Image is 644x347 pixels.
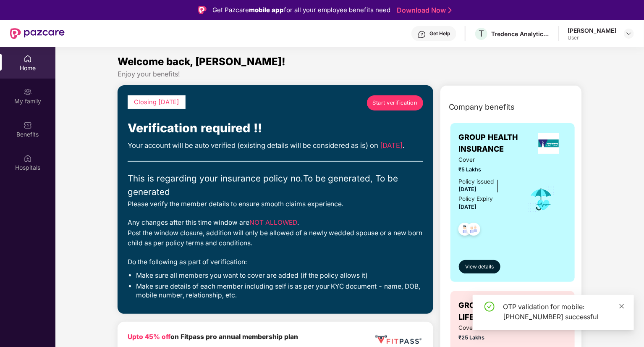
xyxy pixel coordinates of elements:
[10,28,65,39] img: New Pazcare Logo
[128,140,423,151] div: Your account will be auto verified (existing details will be considered as is) on .
[448,6,452,15] img: Stroke
[459,166,516,174] span: ₹5 Lakhs
[459,334,516,342] span: ₹25 Lakhs
[24,88,32,96] img: svg+xml;base64,PHN2ZyB3aWR0aD0iMjAiIGhlaWdodD0iMjAiIHZpZXdCb3g9IjAgMCAyMCAyMCIgZmlsbD0ibm9uZSIgeG...
[128,218,423,249] div: Any changes after this time window are . Post the window closure, addition will only be allowed o...
[136,271,423,280] li: Make sure all members you want to cover are added (if the policy allows it)
[118,70,582,79] div: Enjoy your benefits!
[429,30,450,37] div: Get Help
[198,6,207,14] img: Logo
[380,141,403,150] span: [DATE]
[459,323,516,332] span: Cover
[459,204,477,210] span: [DATE]
[24,121,32,129] img: svg+xml;base64,PHN2ZyBpZD0iQmVuZWZpdHMiIHhtbG5zPSJodHRwOi8vd3d3LnczLm9yZy8yMDAwL3N2ZyIgd2lkdGg9Ij...
[465,263,494,271] span: View details
[24,154,32,163] img: svg+xml;base64,PHN2ZyBpZD0iSG9zcGl0YWxzIiB4bWxucz0iaHR0cDovL3d3dy53My5vcmcvMjAwMC9zdmciIHdpZHRoPS...
[484,302,495,312] span: check-circle
[136,282,423,300] li: Make sure details of each member including self is as per your KYC document - name, DOB, mobile n...
[538,133,559,154] img: insurerLogo
[459,300,526,323] span: GROUP TERM LIFE INSURANCE
[212,5,390,15] div: Get Pazcare for all your employee benefits need
[128,199,423,210] div: Please verify the member details to ensure smooth claims experience.
[24,55,32,63] img: svg+xml;base64,PHN2ZyBpZD0iSG9tZSIgeG1sbnM9Imh0dHA6Ly93d3cudzMub3JnLzIwMDAvc3ZnIiB3aWR0aD0iMjAiIG...
[568,26,616,34] div: [PERSON_NAME]
[372,99,417,107] span: Start verification
[459,177,494,186] div: Policy issued
[459,131,531,155] span: GROUP HEALTH INSURANCE
[463,220,484,241] img: svg+xml;base64,PHN2ZyB4bWxucz0iaHR0cDovL3d3dy53My5vcmcvMjAwMC9zdmciIHdpZHRoPSI0OC45NDMiIGhlaWdodD...
[134,98,179,106] span: Closing [DATE]
[459,186,477,192] span: [DATE]
[128,257,423,268] div: Do the following as part of verification:
[459,195,493,203] div: Policy Expiry
[249,218,297,226] span: NOT ALLOWED
[568,34,616,41] div: User
[491,30,550,38] div: Tredence Analytics Solutions Private Limited
[528,185,555,213] img: icon
[249,6,284,14] strong: mobile app
[479,29,484,39] span: T
[128,119,423,138] div: Verification required !!
[397,6,449,15] a: Download Now
[128,333,170,341] b: Upto 45% off
[455,220,475,241] img: svg+xml;base64,PHN2ZyB4bWxucz0iaHR0cDovL3d3dy53My5vcmcvMjAwMC9zdmciIHdpZHRoPSI0OC45NDMiIGhlaWdodD...
[626,30,632,37] img: svg+xml;base64,PHN2ZyBpZD0iRHJvcGRvd24tMzJ4MzIiIHhtbG5zPSJodHRwOi8vd3d3LnczLm9yZy8yMDAwL3N2ZyIgd2...
[128,333,298,341] b: on Fitpass pro annual membership plan
[449,101,515,113] span: Company benefits
[128,172,423,199] div: This is regarding your insurance policy no. To be generated, To be generated
[503,302,624,322] div: OTP validation for mobile: [PHONE_NUMBER] successful
[118,55,285,68] span: Welcome back, [PERSON_NAME]!
[459,155,516,164] span: Cover
[418,30,426,39] img: svg+xml;base64,PHN2ZyBpZD0iSGVscC0zMngzMiIgeG1sbnM9Imh0dHA6Ly93d3cudzMub3JnLzIwMDAvc3ZnIiB3aWR0aD...
[459,260,500,273] button: View details
[619,303,625,309] span: close
[367,95,423,110] a: Start verification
